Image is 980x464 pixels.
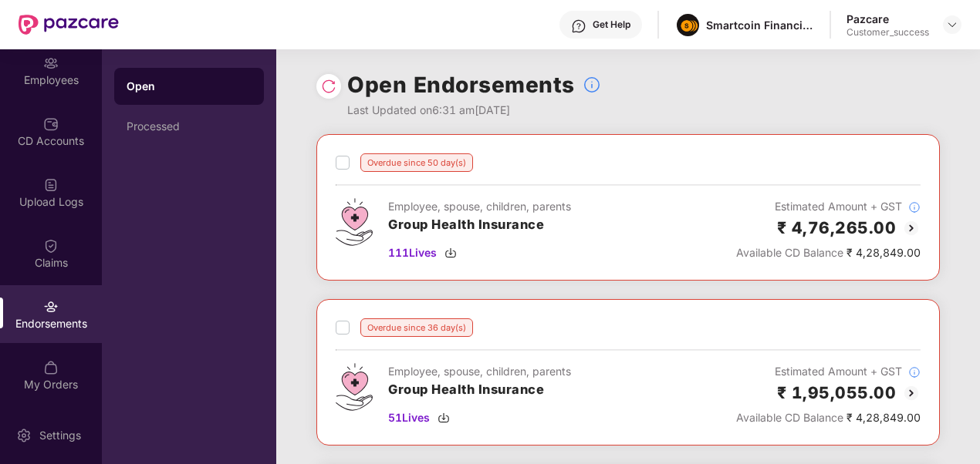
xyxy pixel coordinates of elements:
[444,247,457,259] img: svg+xml;base64,PHN2ZyBpZD0iRG93bmxvYWQtMzJ4MzIiIHhtbG5zPSJodHRwOi8vd3d3LnczLm9yZy8yMDAwL3N2ZyIgd2...
[593,18,630,31] div: Get Help
[902,219,921,237] img: svg+xml;base64,PHN2ZyBpZD0iQmFjay0yMHgyMCIgeG1sbnM9Imh0dHA6Ly93d3cudzMub3JnLzIwMDAvc3ZnIiB3aWR0aD...
[360,318,473,337] div: Overdue since 36 day(s)
[946,18,958,31] img: svg+xml;base64,PHN2ZyBpZD0iRHJvcGRvd24tMzJ4MzIiIHhtbG5zPSJodHRwOi8vd3d3LnczLm9yZy8yMDAwL3N2ZyIgd2...
[347,102,601,119] div: Last Updated on 6:31 am[DATE]
[908,366,921,378] img: svg+xml;base64,PHN2ZyBpZD0iSW5mb18tXzMyeDMyIiBkYXRhLW5hbWU9IkluZm8gLSAzMngzMiIgeG1sbnM9Imh0dHA6Ly...
[321,79,336,94] img: svg+xml;base64,PHN2ZyBpZD0iUmVsb2FkLTMyeDMyIiB4bWxucz0iaHR0cDovL3d3dy53My5vcmcvMjAwMC9zdmciIHdpZH...
[388,380,571,400] h3: Group Health Insurance
[360,153,473,172] div: Overdue since 50 day(s)
[908,201,921,214] img: svg+xml;base64,PHN2ZyBpZD0iSW5mb18tXzMyeDMyIiBkYXRhLW5hbWU9IkluZm8gLSAzMngzMiIgeG1sbnM9Imh0dHA6Ly...
[438,412,450,424] img: svg+xml;base64,PHN2ZyBpZD0iRG93bmxvYWQtMzJ4MzIiIHhtbG5zPSJodHRwOi8vd3d3LnczLm9yZy8yMDAwL3N2ZyIgd2...
[35,428,86,443] div: Settings
[677,14,699,36] img: image%20(1).png
[777,380,897,405] h2: ₹ 1,95,055.00
[736,409,921,426] div: ₹ 4,28,849.00
[847,26,929,39] div: Customer_success
[43,177,59,193] img: svg+xml;base64,PHN2ZyBpZD0iVXBsb2FkX0xvZ3MiIGRhdGEtbmFtZT0iVXBsb2FkIExvZ3MiIHhtbG5zPSJodHRwOi8vd3...
[571,18,586,34] img: svg+xml;base64,PHN2ZyBpZD0iSGVscC0zMngzMiIgeG1sbnM9Imh0dHA6Ly93d3cudzMub3JnLzIwMDAvc3ZnIiB3aWR0aD...
[847,12,929,26] div: Pazcare
[736,363,921,380] div: Estimated Amount + GST
[19,15,119,35] img: New Pazcare Logo
[43,238,59,254] img: svg+xml;base64,PHN2ZyBpZD0iQ2xhaW0iIHhtbG5zPSJodHRwOi8vd3d3LnczLm9yZy8yMDAwL3N2ZyIgd2lkdGg9IjIwIi...
[902,384,921,402] img: svg+xml;base64,PHN2ZyBpZD0iQmFjay0yMHgyMCIgeG1sbnM9Imh0dHA6Ly93d3cudzMub3JnLzIwMDAvc3ZnIiB3aWR0aD...
[736,244,921,261] div: ₹ 4,28,849.00
[336,198,373,246] img: svg+xml;base64,PHN2ZyB4bWxucz0iaHR0cDovL3d3dy53My5vcmcvMjAwMC9zdmciIHdpZHRoPSI0Ny43MTQiIGhlaWdodD...
[16,428,32,443] img: svg+xml;base64,PHN2ZyBpZD0iU2V0dGluZy0yMHgyMCIgeG1sbnM9Imh0dHA6Ly93d3cudzMub3JnLzIwMDAvc3ZnIiB3aW...
[388,198,571,215] div: Employee, spouse, children, parents
[336,363,373,411] img: svg+xml;base64,PHN2ZyB4bWxucz0iaHR0cDovL3d3dy53My5vcmcvMjAwMC9zdmciIHdpZHRoPSI0Ny43MTQiIGhlaWdodD...
[583,76,601,94] img: svg+xml;base64,PHN2ZyBpZD0iSW5mb18tXzMyeDMyIiBkYXRhLW5hbWU9IkluZm8gLSAzMngzMiIgeG1sbnM9Imh0dHA6Ly...
[388,215,571,235] h3: Group Health Insurance
[43,116,59,132] img: svg+xml;base64,PHN2ZyBpZD0iQ0RfQWNjb3VudHMiIGRhdGEtbmFtZT0iQ0QgQWNjb3VudHMiIHhtbG5zPSJodHRwOi8vd3...
[388,244,437,261] span: 111 Lives
[736,411,843,424] span: Available CD Balance
[43,360,59,375] img: svg+xml;base64,PHN2ZyBpZD0iTXlfT3JkZXJzIiBkYXRhLW5hbWU9Ik15IE9yZGVycyIgeG1sbnM9Imh0dHA6Ly93d3cudz...
[127,120,252,133] div: Processed
[388,409,430,426] span: 51 Lives
[127,79,252,94] div: Open
[43,55,59,71] img: svg+xml;base64,PHN2ZyBpZD0iRW1wbG95ZWVzIiB4bWxucz0iaHR0cDovL3d3dy53My5vcmcvMjAwMC9zdmciIHdpZHRoPS...
[43,299,59,314] img: svg+xml;base64,PHN2ZyBpZD0iRW5kb3JzZW1lbnRzIiB4bWxucz0iaHR0cDovL3d3dy53My5vcmcvMjAwMC9zdmciIHdpZH...
[706,18,814,32] div: Smartcoin Financials Private Limited
[388,363,571,380] div: Employee, spouse, children, parents
[736,246,843,259] span: Available CD Balance
[347,68,575,102] h1: Open Endorsements
[736,198,921,215] div: Estimated Amount + GST
[777,215,897,240] h2: ₹ 4,76,265.00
